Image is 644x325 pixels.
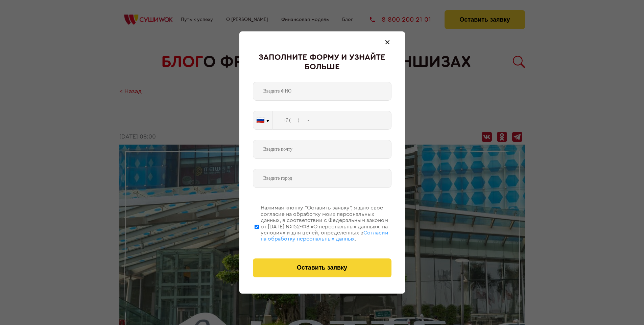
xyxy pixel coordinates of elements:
[253,169,391,188] input: Введите город
[253,258,391,277] button: Оставить заявку
[261,205,391,242] div: Нажимая кнопку “Оставить заявку”, я даю свое согласие на обработку моих персональных данных, в со...
[273,111,391,130] input: +7 (___) ___-____
[253,82,391,101] input: Введите ФИО
[253,140,391,159] input: Введите почту
[253,111,272,129] button: 🇷🇺
[253,53,391,72] div: Заполните форму и узнайте больше
[261,230,388,242] span: Согласии на обработку персональных данных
